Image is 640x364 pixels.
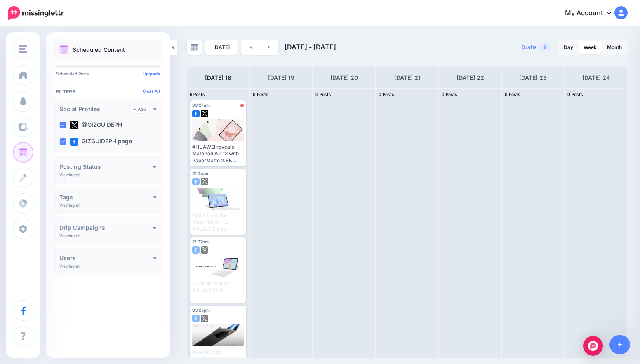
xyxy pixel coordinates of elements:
h4: Users [59,255,153,261]
a: Day [559,41,578,54]
span: 0 Posts [567,92,583,97]
h4: Tags [59,194,153,200]
img: twitter-square.png [70,121,78,129]
a: Week [579,41,602,54]
img: Missinglettr [8,6,64,20]
h4: [DATE] 19 [268,73,294,83]
h4: [DATE] 22 [456,73,484,83]
div: COMING SOON! #HUAWEIPH Read here: [URL][DOMAIN_NAME] [192,280,244,301]
a: Clear All [143,89,160,93]
img: calendar.png [59,45,68,54]
span: 0 Posts [315,92,331,97]
span: 03:25pm [192,308,210,313]
p: Viewing all [59,203,80,208]
h4: [DATE] 18 [205,73,231,83]
img: facebook-square.png [70,138,78,146]
h4: [DATE] 23 [519,73,547,83]
img: calendar-grey-darker.png [191,44,198,51]
label: @GIZGUIDEPH [70,121,122,129]
span: 12:04pm [192,171,209,176]
img: twitter-square.png [201,315,208,322]
a: My Account [557,3,628,23]
img: facebook-square.png [192,110,200,117]
a: Month [602,41,627,54]
a: Drafts2 [517,40,555,55]
a: [DATE] [205,40,238,55]
img: twitter-square.png [201,246,208,254]
span: 6 Posts [190,92,205,97]
h4: [DATE] 21 [394,73,421,83]
span: 12:07pm [192,239,209,244]
h4: Posting Status [59,164,153,170]
a: Add [130,105,149,113]
img: facebook-square.png [192,315,200,322]
span: 2 [539,43,551,51]
span: [DATE] - [DATE] [285,43,336,51]
h4: Filters [56,89,160,95]
span: 0 Posts [442,92,457,97]
h4: Social Profiles [59,106,130,112]
a: Upgrade [143,71,160,76]
img: twitter-square.png [201,110,208,117]
div: Open Intercom Messenger [583,336,603,356]
label: GIZGUIDEPH page [70,138,132,146]
h4: [DATE] 24 [582,73,610,83]
img: twitter-square.png [201,178,208,185]
p: Viewing all [59,264,80,268]
span: 0 Posts [379,92,394,97]
h4: Drip Campaigns [59,225,153,231]
img: menu.png [19,45,27,53]
span: 0 Posts [253,92,268,97]
p: Viewing all [59,172,80,177]
span: 0 Posts [505,92,520,97]
p: Scheduled Posts [56,72,160,76]
h4: [DATE] 20 [330,73,358,83]
div: Apart from the MatePad Air 12, #HUAWEI also launched the MatePad 11.5 S in [GEOGRAPHIC_DATA]. Rea... [192,212,244,232]
img: facebook-square.png [192,246,200,254]
img: facebook-square.png [192,178,200,185]
div: #HUAWEI reveals MatePad Air 12 with PaperMatte 2.8K LCD panel and 10,100mAh battery. Read here: [... [192,144,244,164]
span: 09:27am [192,103,210,107]
span: Drafts [522,45,537,50]
p: Scheduled Content [73,47,125,53]
p: Viewing all [59,233,80,238]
